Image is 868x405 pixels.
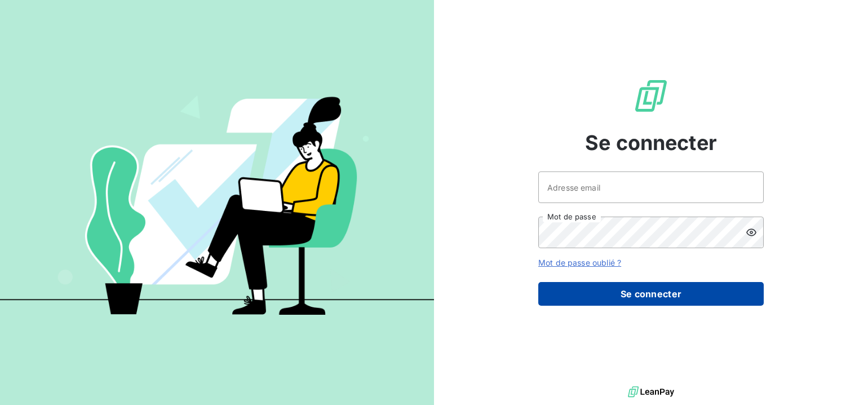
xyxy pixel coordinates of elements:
img: Logo LeanPay [633,78,669,114]
a: Mot de passe oublié ? [538,258,621,267]
input: placeholder [538,171,764,203]
span: Se connecter [585,127,717,158]
img: logo [628,384,674,400]
button: Se connecter [538,282,764,306]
